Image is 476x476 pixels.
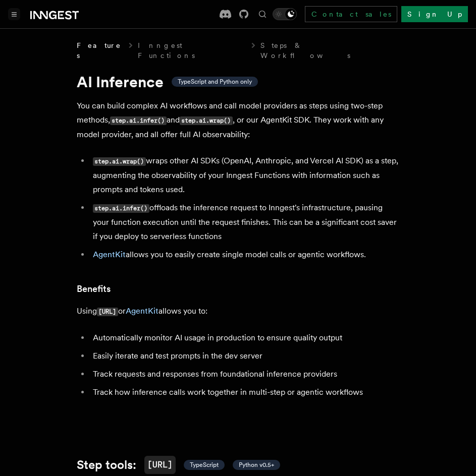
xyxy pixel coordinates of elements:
li: wraps other AI SDKs (OpenAI, Anthropic, and Vercel AI SDK) as a step, augmenting the observabilit... [90,154,400,197]
a: Sign Up [401,6,468,22]
button: Toggle navigation [8,8,20,20]
li: allows you to easily create single model calls or agentic workflows. [90,248,400,262]
li: Automatically monitor AI usage in production to ensure quality output [90,331,400,345]
li: Track how inference calls work together in multi-step or agentic workflows [90,385,400,399]
button: Toggle dark mode [273,8,297,20]
li: offloads the inference request to Inngest's infrastructure, pausing your function execution until... [90,201,400,244]
span: Features [77,40,124,61]
a: Contact sales [305,6,397,22]
a: Benefits [77,282,111,296]
span: TypeScript and Python only [178,78,252,86]
code: [URL] [144,456,176,474]
code: step.ai.wrap() [93,157,146,166]
a: Inngest Functions [138,40,246,61]
button: Find something... [256,8,269,20]
p: Using or allows you to: [77,304,400,319]
a: Step tools:[URL] TypeScript Python v0.5+ [77,456,280,474]
p: You can build complex AI workflows and call model providers as steps using two-step methods, and ... [77,99,400,142]
li: Easily iterate and test prompts in the dev server [90,349,400,363]
code: step.ai.infer() [93,204,149,213]
code: step.ai.infer() [110,116,167,125]
a: Steps & Workflows [260,40,400,61]
span: Python v0.5+ [239,461,274,469]
a: AgentKit [93,250,126,259]
h1: AI Inference [77,73,400,91]
code: [URL] [97,308,118,316]
span: TypeScript [190,461,219,469]
a: AgentKit [126,306,158,316]
li: Track requests and responses from foundational inference providers [90,367,400,381]
code: step.ai.wrap() [180,116,233,125]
